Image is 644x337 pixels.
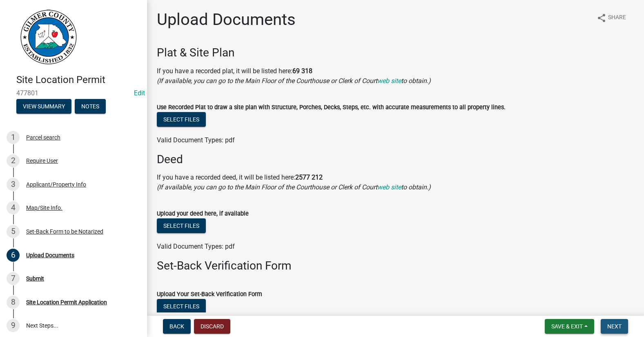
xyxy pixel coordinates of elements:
div: Map/Site Info. [26,205,62,211]
label: Use Recorded Plat to draw a site plan with Structure, Porches, Decks, Steps, etc. with accurate m... [157,105,506,110]
h3: Set-Back Verification Form [157,259,634,273]
button: Select files [157,299,206,314]
button: Notes [75,99,106,114]
h1: Upload Documents [157,10,296,29]
wm-modal-confirm: Edit Application Number [134,89,145,97]
button: View Summary [16,99,71,114]
span: Next [607,323,622,330]
i: share [597,13,606,23]
p: If you have a recorded plat, it will be listed here: [157,66,634,86]
button: Back [163,319,191,334]
i: to obtain.) [401,77,431,85]
span: Valid Document Types: pdf [157,136,235,144]
span: Valid Document Types: pdf [157,243,235,250]
div: 1 [7,131,20,144]
div: 3 [7,178,20,191]
button: Save & Exit [545,319,594,334]
div: Applicant/Property Info [26,182,86,187]
strong: 69 318 [292,67,312,75]
div: 6 [7,249,20,262]
a: web site [377,183,401,191]
i: to obtain.) [401,183,431,191]
div: Site Location Permit Application [26,299,107,305]
strong: 2577 212 [295,173,323,181]
span: Back [169,323,184,330]
span: Save & Exit [551,323,583,330]
h4: Site Location Permit [16,74,140,86]
button: Discard [194,319,230,334]
img: Gilmer County, Georgia [16,9,78,65]
i: (If available, you can go to the Main Floor of the Courthouse or Clerk of Court [157,77,377,85]
div: Submit [26,276,44,281]
button: shareShare [590,10,633,26]
span: Share [608,13,626,23]
div: 4 [7,201,20,214]
div: Upload Documents [26,252,74,258]
div: Set-Back Form to be Notarized [26,229,103,234]
h3: Deed [157,153,634,166]
button: Select files [157,218,206,233]
span: 477801 [16,89,131,97]
h3: Plat & Site Plan [157,46,634,60]
label: Upload your deed here, if available [157,211,249,217]
div: Require User [26,158,58,164]
div: 2 [7,154,20,167]
div: 7 [7,272,20,285]
p: If you have a recorded deed, it will be listed here: [157,173,634,192]
a: Edit [134,89,145,97]
wm-modal-confirm: Notes [75,103,106,110]
label: Upload Your Set-Back Verification Form [157,292,262,297]
wm-modal-confirm: Summary [16,103,71,110]
div: Parcel search [26,135,60,140]
div: 9 [7,319,20,332]
i: (If available, you can go to the Main Floor of the Courthouse or Clerk of Court [157,183,377,191]
button: Select files [157,112,206,127]
div: 5 [7,225,20,238]
div: 8 [7,296,20,309]
a: web site [377,77,401,85]
button: Next [601,319,628,334]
